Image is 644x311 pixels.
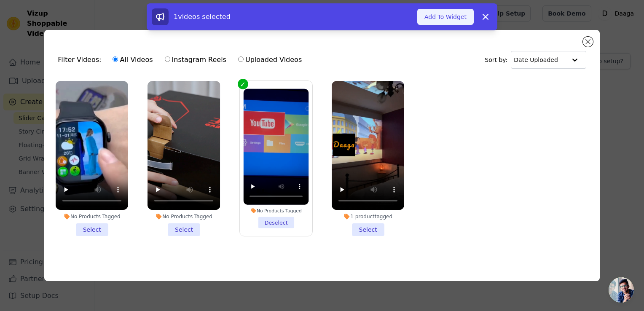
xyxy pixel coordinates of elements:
span: 1 videos selected [174,13,231,21]
div: Ouvrir le chat [609,277,634,303]
button: Close modal [583,37,593,47]
label: All Videos [112,54,153,65]
div: No Products Tagged [56,213,128,220]
div: No Products Tagged [243,208,309,214]
label: Uploaded Videos [238,54,302,65]
div: No Products Tagged [148,213,220,220]
button: Add To Widget [417,9,474,25]
div: Sort by: [485,51,586,69]
div: 1 product tagged [332,213,404,220]
div: Filter Videos: [58,50,306,70]
label: Instagram Reels [164,54,227,65]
